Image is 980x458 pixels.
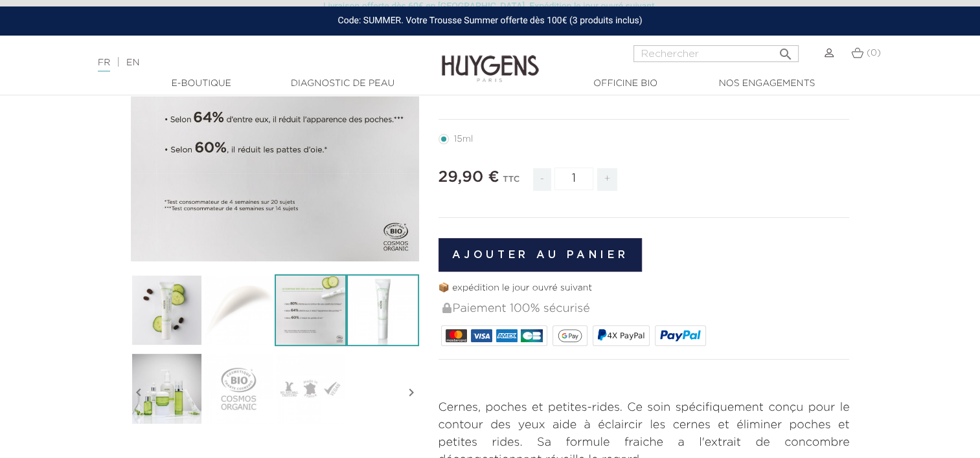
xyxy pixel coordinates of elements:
[446,329,467,342] img: MASTERCARD
[131,360,146,425] i: 
[774,41,797,59] button: 
[137,77,266,91] a: E-Boutique
[439,134,489,144] label: 15ml
[441,295,850,323] div: Paiement 100% sécurisé
[347,274,418,346] img: Le Contour Des Yeux Concombre
[521,329,542,342] img: CB_NATIONALE
[702,77,832,91] a: Nos engagements
[91,55,398,71] div: |
[561,77,690,91] a: Officine Bio
[131,274,203,346] img: Le Contour Des Yeux Concombre
[439,169,499,185] span: 29,90 €
[633,45,799,62] input: Rechercher
[778,43,793,58] i: 
[867,49,881,58] span: (0)
[126,58,139,67] a: EN
[404,360,419,425] i: 
[442,34,539,84] img: Huygens
[496,329,518,342] img: AMEX
[597,168,618,191] span: +
[533,168,551,191] span: -
[607,331,644,340] span: 4X PayPal
[442,303,451,313] img: Paiement 100% sécurisé
[278,77,407,91] a: Diagnostic de peau
[98,58,110,72] a: FR
[503,166,519,201] div: TTC
[554,168,593,190] input: Quantité
[439,281,850,295] p: 📦 expédition le jour ouvré suivant
[558,329,582,342] img: google_pay
[471,329,492,342] img: VISA
[439,238,643,272] button: Ajouter au panier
